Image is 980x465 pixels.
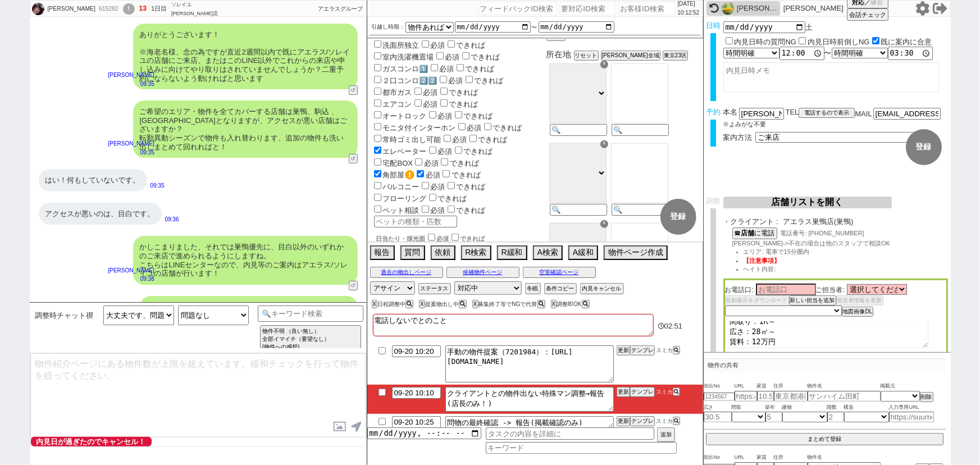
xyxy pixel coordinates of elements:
p: 09:38 [108,275,154,284]
span: 調整 [706,197,721,205]
input: できれば [448,182,455,189]
div: 1日目 [151,4,167,13]
span: 電話番号: [PHONE_NUMBER] [781,230,864,236]
span: URL [735,382,757,391]
input: 常時ゴミ出し可能 [374,135,381,142]
label: できれば [453,112,493,120]
button: 依頼 [431,245,455,260]
b: 店舗 [741,229,755,237]
input: タスクの内容を詳細に [486,427,654,440]
button: 質問 [400,245,425,260]
input: 🔍キーワード検索 [258,306,364,322]
label: できれば [453,147,493,156]
span: 内見日が過ぎたのでキャンセル！ [31,437,152,446]
input: 🔍 [550,204,607,216]
label: エアコン [372,100,412,108]
label: できれば [467,135,508,144]
button: X [419,300,425,308]
span: 必須 [431,41,445,49]
input: ペット相談 [374,206,381,213]
button: X [472,300,478,308]
button: R検索 [461,245,491,260]
span: スミカ [655,347,673,353]
div: ありがとうございます！ ※海老名様、念の為ですが直近2週間以内で既にアエラス/ソレイユの店舗にご来店、またはこのLINE以外でこれからの来店や申し込みに向けてやり取りはされていませんでしょうか？... [133,24,358,90]
span: 土 [805,23,813,31]
input: 5 [765,412,782,422]
span: 必須 [440,65,454,73]
input: できれば [441,158,448,166]
input: モニタ付インターホン [374,123,381,130]
button: 冬眠 [525,283,541,294]
input: 10.5 [757,391,774,402]
span: ・クライアント : [723,217,778,226]
input: キーワード [486,442,677,454]
div: ご希望のエリア・物件を全てカバーする店舗は巣鴨、駒込 、[GEOGRAPHIC_DATA]となりますが、アクセスが悪い店舗はございますか？ 転勤異動シーズンで物件も入れ替わります、追加の物件も洗... [133,101,358,158]
input: お客様ID検索 [619,2,675,15]
span: 必須 [423,100,438,108]
span: アエラス巣鴨店(巣鴨) [783,217,948,226]
label: できれば [445,206,486,215]
img: 0hy8CbpHoGJhduGzWo-apYaB5LJX1Nan8FSn5tJAgZe3JbLDMTFypseV0SKCQELDZHFyhsIl1IcS5iCFFxcE3aI2kreCBXL2d... [722,2,734,15]
label: できれば [438,88,478,97]
button: [PERSON_NAME]全域 [601,51,660,61]
button: 削除 [920,392,933,402]
span: 必須 [467,124,482,132]
div: アクセスが悪いのは、目白です。 [39,203,162,225]
span: 必須 [438,112,453,120]
button: 店舗リストを開く [723,197,892,208]
div: ☓ [600,140,608,148]
button: リセット [574,51,599,61]
div: 日当たり・採光面 [376,232,544,243]
span: スミカ [655,389,673,395]
input: ガスコンロ1️⃣ [374,64,381,71]
label: できれば [445,183,486,191]
button: 新しい担当を追加 [789,295,836,306]
span: 必須 [426,171,440,179]
label: 室内洗濯機置場 [372,53,434,61]
span: 日時 [706,21,721,30]
div: やり取りも共有されておりスムーズです。 最終調整をし引き継ぎ作業を行うため、少々お待ちください。 [140,296,358,327]
p: 09:36 [165,215,179,224]
span: 本名 [723,108,738,120]
div: [PERSON_NAME] [737,4,777,13]
span: 所在地 [546,49,572,59]
input: できれば [452,234,459,241]
label: ガスコンロ1️⃣ [372,65,429,73]
input: 🔍 [550,124,607,136]
span: 必須 [437,235,449,242]
label: 既に案内に合意 [881,38,932,46]
label: 常時ゴミ出し可能 [372,135,441,144]
p: 物件の共有 [704,358,946,372]
input: できれば [440,99,448,107]
button: 報告 [370,245,395,260]
input: フィードバックID検索 [478,2,557,15]
input: できれば [440,88,448,95]
label: 都市ガス [372,88,412,97]
div: 募集終了等でNGで代替 [472,301,548,307]
span: アエラスグループ [318,6,363,12]
button: 物件不明 （良い無し） 全部イマイチ（要望なし） (物件への感想) [260,325,362,353]
input: https://suumo.jp/chintai/jnc_000022489271 [735,391,757,402]
label: エレベーター [372,147,427,156]
span: エリア: 電車で15分圏内 [744,248,809,255]
div: かしこまりました、それでは巣鴨優先に、目白以外のいずれかのご来店で進められるようにしますね。 こちらはLINEセンターなので、内見等のご案内はアエラス/ソレイユの店舗が行います！ [133,236,358,284]
input: できれば [484,123,491,130]
span: 02:51 [664,322,683,330]
span: 調整時チャット禊 [35,311,94,320]
span: 必須 [445,53,460,61]
span: 築年 [765,403,782,412]
button: 電話するので表示 [799,108,855,118]
span: 掲載元 [881,382,896,391]
label: オートロック [372,112,427,120]
span: 家賃 [757,453,774,462]
label: 内見日時の質問NG [735,38,797,46]
span: 会話チェック [849,11,886,19]
span: お電話口: [725,286,754,294]
input: オートロック [374,111,381,118]
div: [PERSON_NAME] [46,4,95,13]
p: 09:35 [108,148,154,157]
span: MAIL [855,110,872,118]
p: [PERSON_NAME] [108,266,154,275]
button: 空室確認ページ [523,267,596,278]
span: 必須 [423,88,438,97]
